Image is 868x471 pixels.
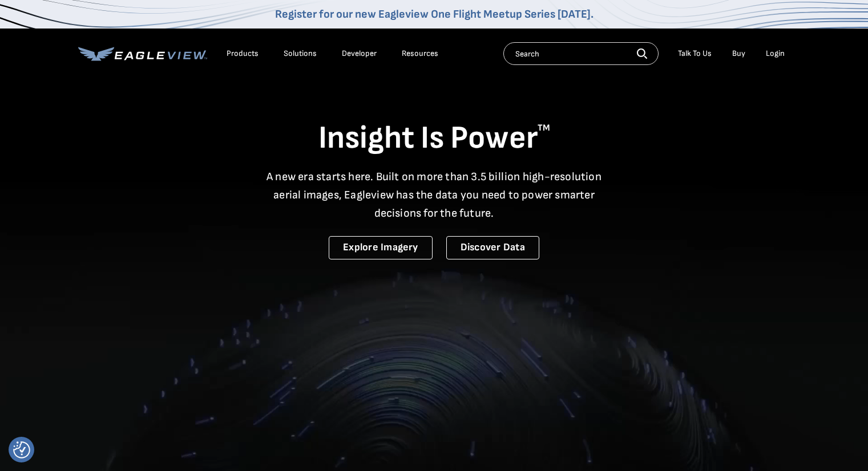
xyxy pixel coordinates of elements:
[78,119,790,159] h1: Insight Is Power
[503,42,659,65] input: Search
[13,441,30,458] button: Consent Preferences
[284,48,317,59] div: Solutions
[446,236,539,259] a: Discover Data
[732,48,745,59] a: Buy
[13,441,30,458] img: Revisit consent button
[227,48,259,59] div: Products
[538,123,550,133] sup: TM
[342,48,377,59] a: Developer
[402,48,438,59] div: Resources
[766,48,785,59] div: Login
[329,236,433,259] a: Explore Imagery
[275,7,594,21] a: Register for our new Eagleview One Flight Meetup Series [DATE].
[678,48,712,59] div: Talk To Us
[260,168,609,222] p: A new era starts here. Built on more than 3.5 billion high-resolution aerial images, Eagleview ha...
